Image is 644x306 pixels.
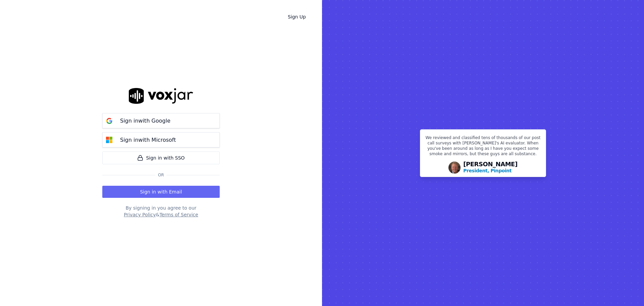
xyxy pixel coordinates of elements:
button: Terms of Service [159,211,198,218]
div: By signing in you agree to our & [102,205,220,218]
button: Sign in with Email [102,186,220,198]
p: Sign in with Google [120,117,170,125]
img: microsoft Sign in button [103,133,116,147]
p: President, Pinpoint [463,167,512,174]
img: Avatar [448,162,461,174]
span: Or [155,172,167,178]
a: Sign Up [282,11,311,23]
p: We reviewed and classified tens of thousands of our post call surveys with [PERSON_NAME]'s AI eva... [424,135,542,159]
button: Sign inwith Microsoft [102,132,220,147]
p: Sign in with Microsoft [120,136,176,144]
img: logo [129,88,193,104]
div: [PERSON_NAME] [463,161,518,174]
img: google Sign in button [103,114,116,128]
button: Privacy Policy [124,211,156,218]
button: Sign inwith Google [102,113,220,128]
a: Sign in with SSO [102,151,220,164]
